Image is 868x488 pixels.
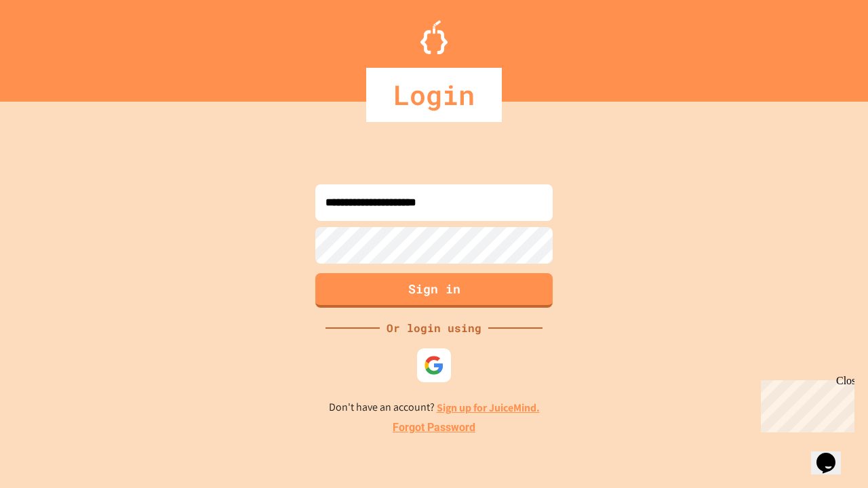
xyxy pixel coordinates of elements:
a: Forgot Password [393,420,475,436]
a: Sign up for JuiceMind. [437,401,540,415]
img: Logo.svg [420,20,448,54]
iframe: chat widget [811,434,854,474]
div: Or login using [380,320,488,336]
p: Don't have an account? [329,399,540,416]
iframe: chat widget [755,375,854,432]
button: Sign in [315,273,553,308]
img: google-icon.svg [424,355,444,375]
div: Chat with us now!Close [5,5,94,86]
div: Login [366,68,502,122]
